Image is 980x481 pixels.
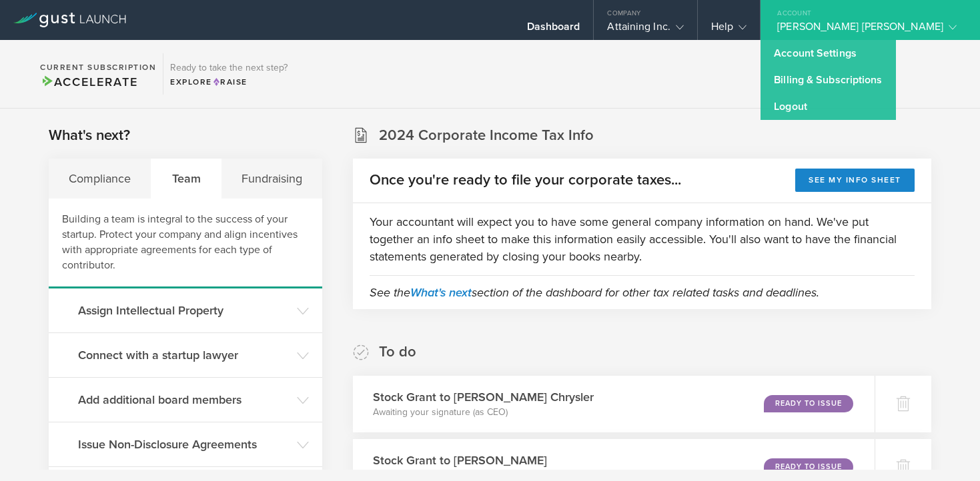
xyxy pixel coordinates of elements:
iframe: Chat Widget [913,417,980,481]
button: See my info sheet [795,169,915,192]
h2: To do [379,342,416,362]
p: Awaiting your signature (as CEO) [373,406,594,419]
div: Stock Grant to [PERSON_NAME] ChryslerAwaiting your signature (as CEO)Ready to Issue [353,376,875,432]
div: Dashboard [527,20,580,40]
h3: Ready to take the next step? [170,63,288,73]
div: Fundraising [221,159,322,199]
div: Building a team is integral to the success of your startup. Protect your company and align incent... [49,199,322,288]
span: Raise [212,77,248,87]
h2: What's next? [49,126,130,145]
h3: Connect with a startup lawyer [78,346,290,364]
div: Attaining Inc. [607,20,683,40]
span: Accelerate [40,75,137,89]
div: Ready to Issue [764,395,853,412]
div: Team [151,159,221,199]
div: Ready to take the next step?ExploreRaise [163,53,294,95]
em: See the section of the dashboard for other tax related tasks and deadlines. [370,285,819,300]
a: What's next [410,285,472,300]
div: Explore [170,76,288,88]
h3: Stock Grant to [PERSON_NAME] [373,452,547,469]
div: Compliance [49,159,151,199]
p: Your accountant will expect you to have some general company information on hand. We've put toget... [370,213,915,265]
div: Help [711,20,747,40]
h3: Issue Non-Disclosure Agreements [78,436,290,453]
div: [PERSON_NAME] [PERSON_NAME] [777,20,957,40]
div: Ready to Issue [764,458,853,476]
h3: Stock Grant to [PERSON_NAME] Chrysler [373,388,594,406]
h2: Once you're ready to file your corporate taxes... [370,171,681,190]
h2: Current Subscription [40,63,156,71]
h2: 2024 Corporate Income Tax Info [379,126,594,145]
h3: Assign Intellectual Property [78,302,290,319]
h3: Add additional board members [78,391,290,408]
